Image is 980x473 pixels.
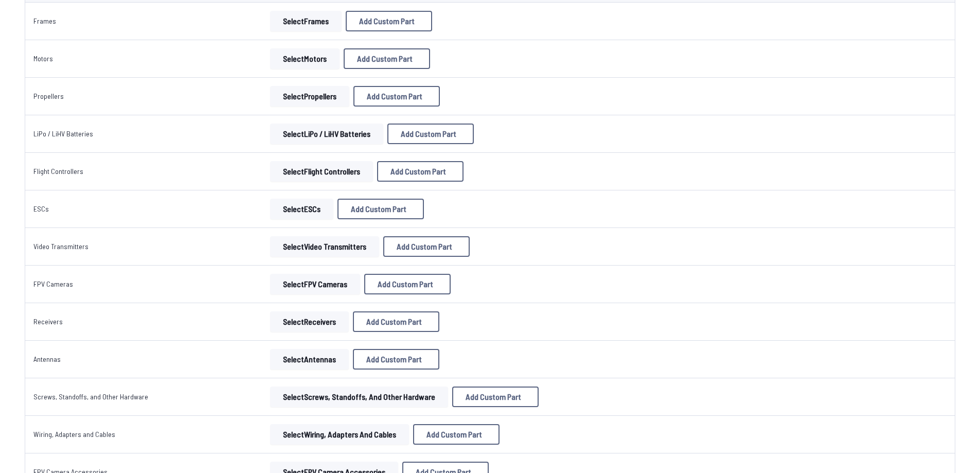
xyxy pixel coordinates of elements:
[33,204,49,213] a: ESCs
[33,430,115,439] a: Wiring, Adapters and Cables
[367,92,422,100] span: Add Custom Part
[353,311,439,332] button: Add Custom Part
[270,11,342,31] button: SelectFrames
[359,17,415,25] span: Add Custom Part
[357,55,413,63] span: Add Custom Part
[344,48,430,69] button: Add Custom Part
[366,318,422,326] span: Add Custom Part
[268,349,351,370] a: SelectAntennas
[270,311,349,332] button: SelectReceivers
[270,387,448,407] button: SelectScrews, Standoffs, and Other Hardware
[33,317,63,326] a: Receivers
[33,392,148,401] a: Screws, Standoffs, and Other Hardware
[413,424,500,445] button: Add Custom Part
[33,54,53,63] a: Motors
[378,280,433,288] span: Add Custom Part
[268,387,450,407] a: SelectScrews, Standoffs, and Other Hardware
[401,130,456,138] span: Add Custom Part
[33,167,83,176] a: Flight Controllers
[268,11,344,31] a: SelectFrames
[353,86,440,107] button: Add Custom Part
[426,430,482,439] span: Add Custom Part
[33,355,61,363] a: Antennas
[397,242,452,251] span: Add Custom Part
[270,424,409,445] button: SelectWiring, Adapters and Cables
[33,16,56,25] a: Frames
[33,242,88,251] a: Video Transmitters
[387,124,474,144] button: Add Custom Part
[270,349,349,370] button: SelectAntennas
[377,161,464,182] button: Add Custom Part
[268,199,335,219] a: SelectESCs
[270,86,349,107] button: SelectPropellers
[390,167,446,176] span: Add Custom Part
[351,205,406,213] span: Add Custom Part
[346,11,432,31] button: Add Custom Part
[364,274,451,294] button: Add Custom Part
[270,274,360,294] button: SelectFPV Cameras
[268,236,381,257] a: SelectVideo Transmitters
[268,48,342,69] a: SelectMotors
[270,161,373,182] button: SelectFlight Controllers
[33,279,73,288] a: FPV Cameras
[268,424,411,445] a: SelectWiring, Adapters and Cables
[353,349,439,370] button: Add Custom Part
[466,393,521,401] span: Add Custom Part
[268,124,385,144] a: SelectLiPo / LiHV Batteries
[268,161,375,182] a: SelectFlight Controllers
[366,355,422,363] span: Add Custom Part
[270,124,383,144] button: SelectLiPo / LiHV Batteries
[268,86,351,107] a: SelectPropellers
[268,274,362,294] a: SelectFPV Cameras
[268,311,351,332] a: SelectReceivers
[33,92,64,100] a: Propellers
[383,236,470,257] button: Add Custom Part
[270,236,379,257] button: SelectVideo Transmitters
[270,48,340,69] button: SelectMotors
[452,387,539,407] button: Add Custom Part
[270,199,333,219] button: SelectESCs
[337,199,424,219] button: Add Custom Part
[33,129,93,138] a: LiPo / LiHV Batteries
